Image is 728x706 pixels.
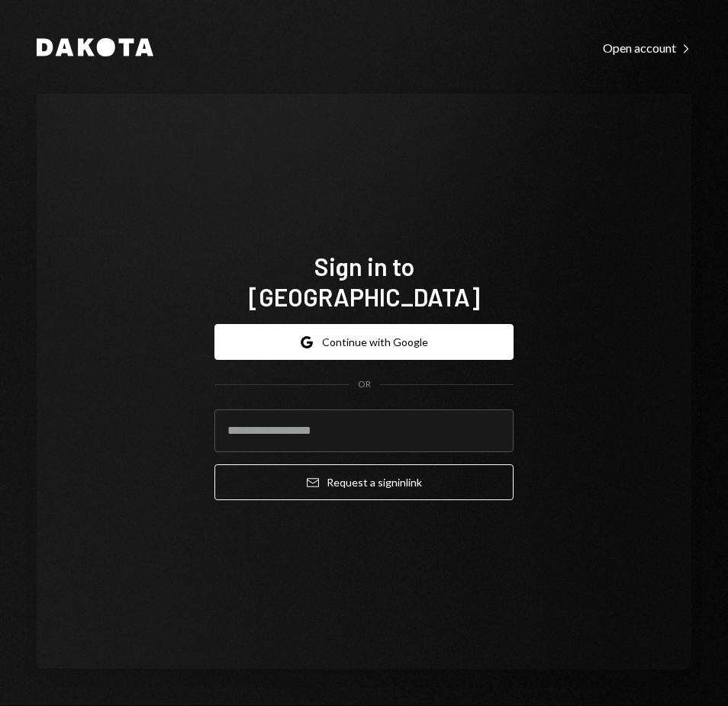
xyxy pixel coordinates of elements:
[214,324,514,360] button: Continue with Google
[603,40,691,56] div: Open account
[603,39,691,56] a: Open account
[214,251,514,312] h1: Sign in to [GEOGRAPHIC_DATA]
[358,378,371,391] div: OR
[214,464,514,500] button: Request a signinlink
